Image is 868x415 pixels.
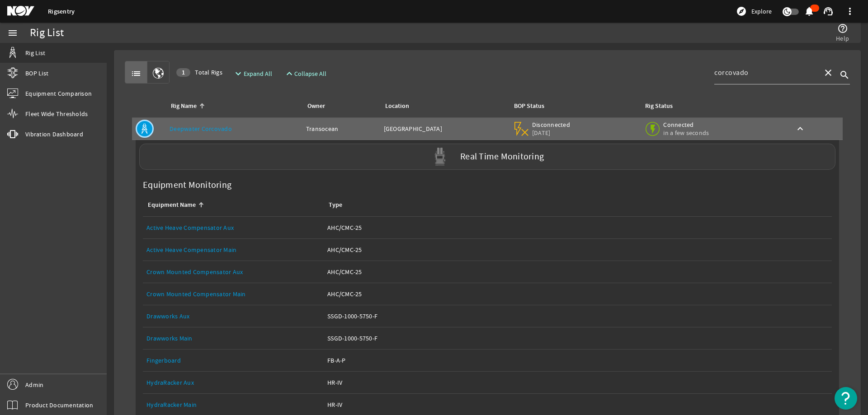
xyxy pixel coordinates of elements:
a: HR-IV [327,372,828,393]
i: search [839,70,850,80]
a: Active Heave Compensator Aux [146,217,320,238]
mat-icon: close [823,67,834,78]
div: AHC/CMC-25 [327,267,828,276]
div: Rig List [30,28,64,37]
span: Product Documentation [25,401,93,410]
span: Admin [25,380,43,389]
span: Explore [751,7,772,16]
div: [GEOGRAPHIC_DATA] [384,124,505,133]
a: Active Heave Compensator Main [146,246,236,254]
a: Active Heave Compensator Aux [146,224,234,232]
button: Open Resource Center [835,387,857,410]
span: BOP List [25,69,48,78]
span: Rig List [25,48,45,57]
mat-icon: menu [7,28,18,38]
a: Rigsentry [48,7,75,16]
div: Location [385,101,409,111]
label: Equipment Monitoring [139,177,235,193]
label: Real Time Monitoring [460,152,544,162]
button: more_vert [839,0,861,22]
a: Crown Mounted Compensator Aux [146,261,320,283]
div: HR-IV [327,378,828,387]
a: AHC/CMC-25 [327,261,828,283]
div: AHC/CMC-25 [327,245,828,254]
a: Drawworks Main [146,327,320,349]
div: Rig Name [170,101,295,111]
button: Collapse All [280,65,330,82]
div: SSGD-1000-5750-F [327,312,828,321]
div: SSGD-1000-5750-F [327,334,828,343]
div: Rig Status [645,101,673,111]
mat-icon: list [131,68,142,79]
a: HydraRacker Aux [146,372,320,393]
span: Equipment Comparison [25,89,92,98]
div: Type [329,200,342,210]
div: Owner [307,101,325,111]
div: AHC/CMC-25 [327,289,828,298]
a: SSGD-1000-5750-F [327,305,828,327]
span: Disconnected [532,121,571,129]
div: 1 [176,68,190,77]
mat-icon: vibration [7,129,18,140]
a: Drawworks Aux [146,312,189,320]
a: Deepwater Corcovado [170,125,232,133]
div: Transocean [306,124,377,133]
mat-icon: help_outline [837,23,848,34]
input: Search... [714,67,816,78]
div: Location [384,101,502,111]
a: AHC/CMC-25 [327,217,828,238]
a: HydraRacker Aux [146,378,194,387]
img: Graypod.svg [431,148,449,166]
a: Crown Mounted Compensator Aux [146,268,243,276]
mat-icon: expand_more [233,68,240,79]
mat-icon: keyboard_arrow_up [795,123,806,134]
div: Rig Name [171,101,197,111]
mat-icon: support_agent [823,6,834,17]
div: Equipment Name [146,200,316,210]
div: Type [327,200,825,210]
span: Expand All [244,69,272,78]
div: FB-A-P [327,356,828,365]
span: Collapse All [294,69,326,78]
span: [DATE] [532,129,571,137]
span: Total Rigs [176,68,222,77]
a: AHC/CMC-25 [327,239,828,261]
a: Fingerboard [146,356,181,364]
span: Help [836,34,849,43]
a: FB-A-P [327,350,828,371]
a: Drawworks Aux [146,305,320,327]
span: Fleet Wide Thresholds [25,109,88,118]
div: BOP Status [514,101,544,111]
div: AHC/CMC-25 [327,223,828,232]
button: Expand All [229,65,276,82]
a: AHC/CMC-25 [327,283,828,305]
mat-icon: expand_less [284,68,291,79]
a: Real Time Monitoring [136,144,839,170]
a: HydraRacker Main [146,401,197,409]
div: Equipment Name [148,200,196,210]
button: Explore [732,4,775,19]
a: SSGD-1000-5750-F [327,327,828,349]
span: in a few seconds [663,129,709,137]
mat-icon: notifications [804,6,815,17]
div: Owner [306,101,373,111]
span: Connected [663,121,709,129]
a: Fingerboard [146,350,320,371]
a: Crown Mounted Compensator Main [146,283,320,305]
a: Crown Mounted Compensator Main [146,290,246,298]
div: HR-IV [327,400,828,409]
mat-icon: explore [736,6,747,17]
a: Active Heave Compensator Main [146,239,320,261]
span: Vibration Dashboard [25,130,83,139]
a: Drawworks Main [146,334,193,342]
